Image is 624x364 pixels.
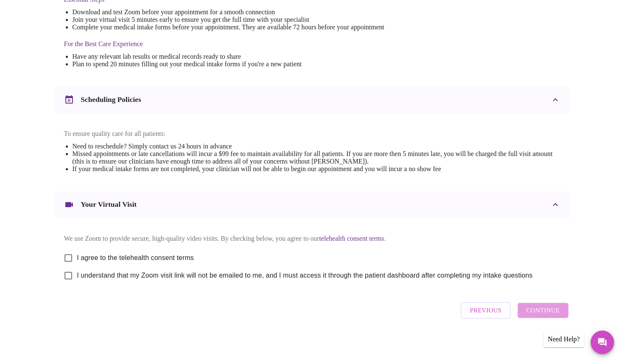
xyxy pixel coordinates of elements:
li: Download and test Zoom before your appointment for a smooth connection [72,8,384,16]
li: Have any relevant lab results or medical records ready to share [72,53,384,60]
div: Your Virtual Visit [54,191,570,218]
li: Join your virtual visit 5 minutes early to ensure you get the full time with your specialist [72,16,384,23]
li: Plan to spend 20 minutes filling out your medical intake forms if you're a new patient [72,60,384,68]
div: Scheduling Policies [54,86,570,113]
span: I agree to the telehealth consent terms [77,253,194,263]
a: telehealth consent terms [319,235,384,242]
h4: For the Best Care Experience [64,40,384,48]
span: Previous [470,305,501,316]
button: Previous [461,302,510,319]
li: Complete your medical intake forms before your appointment. They are available 72 hours before yo... [72,23,384,31]
p: To ensure quality care for all patients: [64,130,560,138]
p: We use Zoom to provide secure, high-quality video visits. By checking below, you agree to our . [64,235,560,242]
h3: Scheduling Policies [81,95,141,104]
h3: Your Virtual Visit [81,200,137,209]
div: Need Help? [544,331,584,347]
li: If your medical intake forms are not completed, your clinician will not be able to begin our appo... [72,165,560,173]
button: Messages [590,330,614,354]
span: I understand that my Zoom visit link will not be emailed to me, and I must access it through the ... [77,270,533,281]
li: Need to reschedule? Simply contact us 24 hours in advance [72,143,560,150]
li: Missed appointments or late cancellations will incur a $99 fee to maintain availability for all p... [72,150,560,165]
